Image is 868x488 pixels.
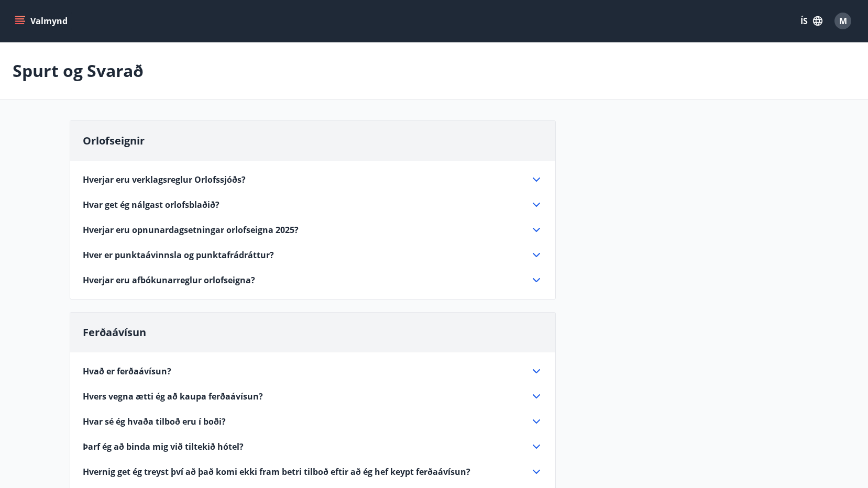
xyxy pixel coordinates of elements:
span: Orlofseignir [83,134,145,148]
span: Hvers vegna ætti ég að kaupa ferðaávísun? [83,391,263,402]
div: Hvers vegna ætti ég að kaupa ferðaávísun? [83,390,543,403]
div: Hverjar eru opnunardagsetningar orlofseigna 2025? [83,224,543,236]
button: M [830,8,855,34]
span: Hverjar eru opnunardagsetningar orlofseigna 2025? [83,224,299,236]
span: Hvar get ég nálgast orlofsblaðið? [83,199,219,210]
div: Hvað er ferðaávísun? [83,365,543,378]
div: Hverjar eru verklagsreglur Orlofssjóðs? [83,173,543,186]
span: Hvernig get ég treyst því að það komi ekki fram betri tilboð eftir að ég hef keypt ferðaávísun? [83,466,470,478]
span: Hvar sé ég hvaða tilboð eru í boði? [83,416,226,427]
span: Hverjar eru verklagsreglur Orlofssjóðs? [83,174,246,185]
div: Þarf ég að binda mig við tiltekið hótel? [83,440,543,453]
span: Hvað er ferðaávísun? [83,365,171,377]
p: Spurt og Svarað [13,59,144,82]
div: Hvar sé ég hvaða tilboð eru í boði? [83,415,543,428]
span: Ferðaávísun [83,325,146,339]
button: menu [13,12,72,30]
div: Hver er punktaávinnsla og punktafrádráttur? [83,249,543,261]
div: Hvernig get ég treyst því að það komi ekki fram betri tilboð eftir að ég hef keypt ferðaávísun? [83,465,543,478]
span: Hver er punktaávinnsla og punktafrádráttur? [83,249,274,261]
button: ÍS [795,12,828,30]
span: Hverjar eru afbókunarreglur orlofseigna? [83,274,255,286]
span: Þarf ég að binda mig við tiltekið hótel? [83,441,244,452]
div: Hvar get ég nálgast orlofsblaðið? [83,198,543,211]
div: Hverjar eru afbókunarreglur orlofseigna? [83,274,543,286]
span: M [839,15,847,27]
